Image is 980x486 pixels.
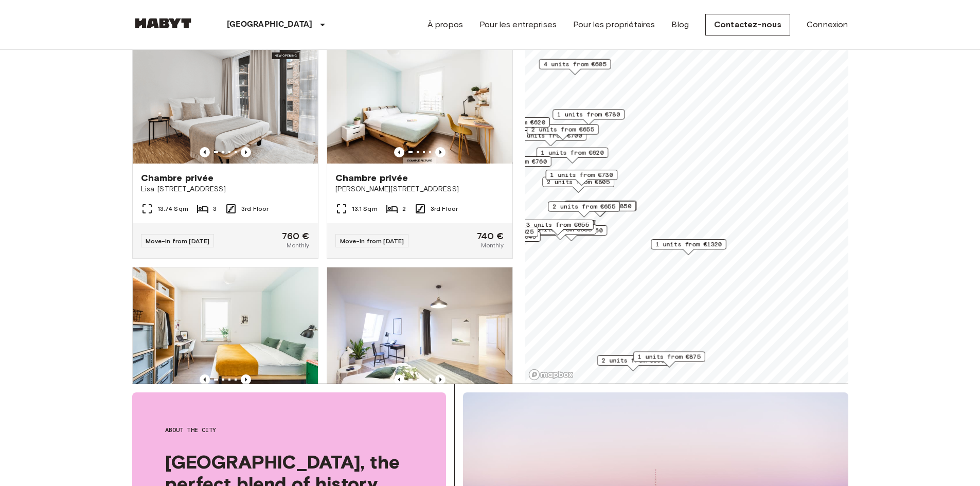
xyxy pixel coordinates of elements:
a: À propos [427,19,463,31]
div: Map marker [542,177,614,193]
div: Map marker [521,220,596,236]
span: Move-in from [DATE] [340,237,404,245]
button: Previous image [200,374,210,385]
a: Marketing picture of unit DE-01-08-020-03QPrevious imagePrevious imageChambre privée[PERSON_NAME]... [132,267,318,486]
img: Marketing picture of unit DE-01-489-305-002 [133,40,318,164]
a: Pour les propriétaires [573,19,655,31]
div: Map marker [535,225,607,241]
button: Previous image [394,147,404,157]
div: Map marker [564,201,636,217]
span: 3rd Floor [241,204,269,213]
div: Map marker [548,202,620,218]
img: Habyt [132,18,194,28]
a: Marketing picture of unit DE-01-489-305-002Previous imagePrevious imageChambre privéeLisa-[STREET... [132,40,318,259]
div: Map marker [553,109,625,125]
span: [PERSON_NAME][STREET_ADDRESS] [335,184,504,194]
div: Map marker [526,124,598,140]
span: 2 units from €625 [471,227,533,237]
span: Monthly [287,241,309,250]
div: Map marker [536,148,608,164]
div: Map marker [514,130,586,146]
span: 3rd Floor [431,204,458,213]
span: 4 units from €605 [543,60,606,69]
span: 1 units from €850 [568,202,631,211]
span: 2 units from €655 [553,202,615,211]
img: Marketing picture of unit DE-01-046-001-05H [327,267,512,391]
a: Marketing picture of unit DE-01-09-029-01QPrevious imagePrevious imageChambre privée[PERSON_NAME]... [327,40,513,259]
div: Map marker [479,156,551,172]
div: Map marker [466,227,538,243]
div: Map marker [651,239,726,255]
span: 1 units from €875 [637,352,700,362]
button: Previous image [241,374,251,385]
div: Map marker [564,201,636,217]
div: Map marker [545,170,617,186]
span: 1 units from €1320 [655,240,722,249]
span: Chambre privée [141,172,214,184]
a: Marketing picture of unit DE-01-046-001-05HPrevious imagePrevious imageChambre privée[STREET_ADDR... [327,267,513,486]
a: Pour les entreprises [479,19,557,31]
span: 760 € [282,231,310,241]
span: 2 [402,204,406,213]
img: Marketing picture of unit DE-01-08-020-03Q [133,267,318,391]
span: 13.1 Sqm [352,204,378,213]
button: Previous image [435,147,446,157]
span: 1 units from €620 [541,148,603,157]
p: [GEOGRAPHIC_DATA] [227,19,313,31]
span: 2 units from €655 [531,125,594,134]
a: Contactez-nous [705,14,790,35]
a: Blog [671,19,689,31]
div: Map marker [633,352,705,368]
span: Lisa-[STREET_ADDRESS] [141,184,310,194]
button: Previous image [200,147,210,157]
span: 3 [213,204,217,213]
span: 2 units from €805 [547,177,610,187]
span: About the city [165,425,413,435]
div: Map marker [539,59,611,75]
div: Map marker [477,117,549,133]
span: Monthly [481,241,504,250]
span: 3 units from €655 [526,220,589,229]
div: Map marker [524,224,596,240]
span: 2 units from €865 [601,356,664,365]
div: Map marker [522,220,594,236]
div: Map marker [468,231,540,247]
img: Marketing picture of unit DE-01-09-029-01Q [327,40,512,164]
div: Map marker [522,220,594,236]
button: Previous image [394,374,404,385]
button: Previous image [241,147,251,157]
span: 13.74 Sqm [157,204,188,213]
span: 1 units from €760 [484,157,546,166]
span: 740 € [477,231,504,241]
span: 1 units from €730 [550,170,613,179]
span: Move-in from [DATE] [146,237,210,245]
span: 1 units from €780 [557,110,620,119]
div: Map marker [597,355,669,371]
span: Chambre privée [335,172,408,184]
span: 1 units from €620 [482,118,545,127]
span: 2 units from €760 [540,226,602,235]
a: Connexion [807,19,848,31]
a: Mapbox logo [528,369,574,381]
button: Previous image [435,374,446,385]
